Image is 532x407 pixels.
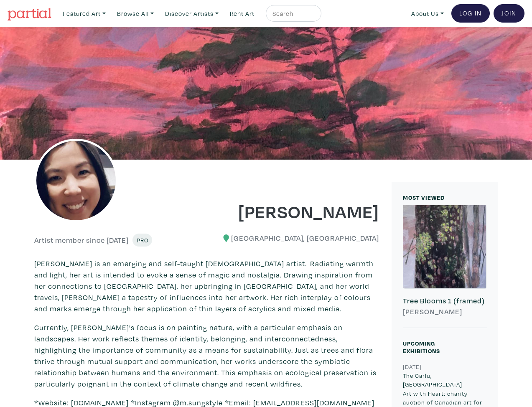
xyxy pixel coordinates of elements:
[403,296,487,305] h6: Tree Blooms 1 (framed)
[161,5,222,22] a: Discover Artists
[403,307,487,316] h6: [PERSON_NAME]
[494,4,524,23] a: Join
[272,8,313,19] input: Search
[34,322,379,389] p: Currently, [PERSON_NAME]'s focus is on painting nature, with a particular emphasis on landscapes....
[407,5,448,22] a: About Us
[136,236,148,244] span: Pro
[59,5,109,22] a: Featured Art
[34,139,118,222] img: phpThumb.php
[34,258,379,314] p: [PERSON_NAME] is an emerging and self-taught [DEMOGRAPHIC_DATA] artist. Radiating warmth and ligh...
[451,4,490,23] a: Log In
[403,339,440,355] small: Upcoming Exhibitions
[213,234,379,243] h6: [GEOGRAPHIC_DATA], [GEOGRAPHIC_DATA]
[213,200,379,222] h1: [PERSON_NAME]
[113,5,158,22] a: Browse All
[403,205,487,328] a: Tree Blooms 1 (framed) [PERSON_NAME]
[226,5,258,22] a: Rent Art
[403,363,422,371] small: [DATE]
[34,236,129,245] h6: Artist member since [DATE]
[403,193,445,201] small: MOST VIEWED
